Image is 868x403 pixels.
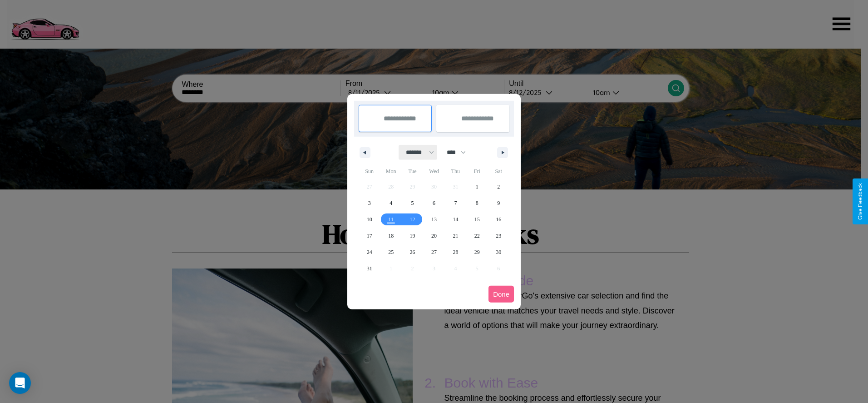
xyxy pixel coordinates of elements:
[488,195,509,211] button: 9
[466,244,488,260] button: 29
[445,211,466,228] button: 14
[488,244,509,260] button: 30
[423,244,444,260] button: 27
[466,228,488,244] button: 22
[402,164,423,179] span: Tue
[410,244,415,260] span: 26
[402,195,423,211] button: 5
[423,211,444,228] button: 13
[367,211,372,228] span: 10
[410,211,415,228] span: 12
[496,211,501,228] span: 16
[402,228,423,244] button: 19
[359,164,380,179] span: Sun
[445,195,466,211] button: 7
[410,228,415,244] span: 19
[388,244,394,260] span: 25
[380,195,401,211] button: 4
[488,164,509,179] span: Sat
[476,179,478,195] span: 1
[453,228,458,244] span: 21
[359,244,380,260] button: 24
[488,228,509,244] button: 23
[445,164,466,179] span: Thu
[388,228,394,244] span: 18
[431,228,437,244] span: 20
[423,195,444,211] button: 6
[496,228,501,244] span: 23
[367,228,372,244] span: 17
[497,179,500,195] span: 2
[431,244,437,260] span: 27
[380,228,401,244] button: 18
[380,244,401,260] button: 25
[476,195,478,211] span: 8
[359,260,380,277] button: 31
[466,179,488,195] button: 1
[474,211,480,228] span: 15
[431,211,437,228] span: 13
[496,244,501,260] span: 30
[488,211,509,228] button: 16
[488,179,509,195] button: 2
[445,244,466,260] button: 28
[423,164,444,179] span: Wed
[466,211,488,228] button: 15
[474,244,480,260] span: 29
[367,260,372,277] span: 31
[411,195,414,211] span: 5
[466,195,488,211] button: 8
[9,372,31,394] div: Open Intercom Messenger
[453,211,458,228] span: 14
[433,195,435,211] span: 6
[454,195,457,211] span: 7
[466,164,488,179] span: Fri
[359,195,380,211] button: 3
[445,228,466,244] button: 21
[474,228,480,244] span: 22
[488,286,514,303] button: Done
[359,228,380,244] button: 17
[368,195,371,211] span: 3
[367,244,372,260] span: 24
[388,211,394,228] span: 11
[402,244,423,260] button: 26
[857,183,863,220] div: Give Feedback
[423,228,444,244] button: 20
[402,211,423,228] button: 12
[453,244,458,260] span: 28
[497,195,500,211] span: 9
[359,211,380,228] button: 10
[380,211,401,228] button: 11
[390,195,392,211] span: 4
[380,164,401,179] span: Mon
